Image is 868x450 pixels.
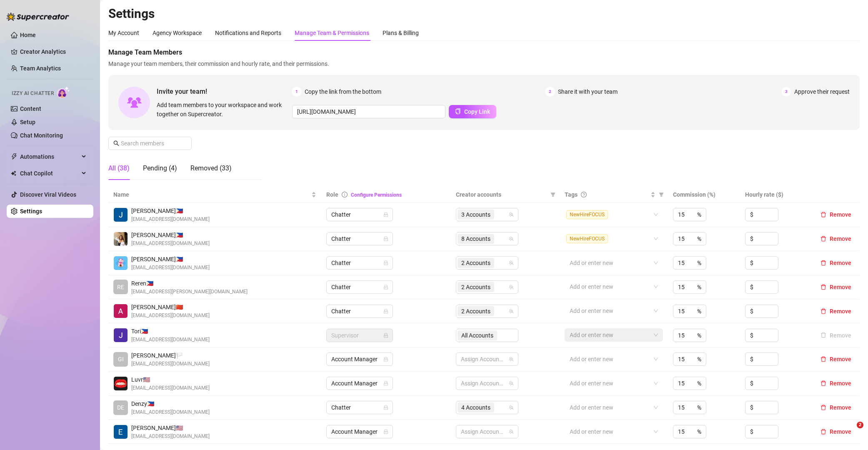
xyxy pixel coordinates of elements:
[383,381,388,386] span: lock
[121,139,180,148] input: Search members
[331,281,388,293] span: Chatter
[153,28,202,37] div: Agency Workspace
[383,429,388,434] span: lock
[461,210,490,219] span: 3 Accounts
[565,190,578,199] span: Tags
[351,192,402,198] a: Configure Permissions
[458,402,494,412] span: 4 Accounts
[840,422,860,442] iframe: Intercom live chat
[830,308,851,315] span: Remove
[331,401,388,414] span: Chatter
[830,284,851,290] span: Remove
[509,309,514,314] span: team
[108,163,130,173] div: All (38)
[117,403,124,412] span: DE
[331,305,388,317] span: Chatter
[131,230,210,240] span: [PERSON_NAME] 🇵🇭
[668,187,740,203] th: Commission (%)
[383,236,388,241] span: lock
[817,378,855,388] button: Remove
[7,12,69,21] img: logo-BBDzfeDw.svg
[20,105,41,112] a: Content
[143,163,177,173] div: Pending (4)
[108,187,321,203] th: Name
[509,260,514,265] span: team
[509,285,514,290] span: team
[131,351,210,360] span: [PERSON_NAME] 🏳️
[215,28,281,37] div: Notifications and Reports
[820,308,826,314] span: delete
[509,236,514,241] span: team
[458,258,494,268] span: 2 Accounts
[20,208,42,215] a: Settings
[820,236,826,242] span: delete
[342,192,348,197] span: info-circle
[20,167,79,180] span: Chat Copilot
[830,235,851,242] span: Remove
[820,260,826,266] span: delete
[659,192,664,197] span: filter
[545,87,555,96] span: 2
[817,330,855,340] button: Remove
[131,408,210,416] span: [EMAIL_ADDRESS][DOMAIN_NAME]
[331,208,388,221] span: Chatter
[509,429,514,434] span: team
[20,119,35,125] a: Setup
[108,28,139,37] div: My Account
[117,282,124,292] span: RE
[558,87,618,96] span: Share it with your team
[114,232,128,246] img: Dennise Cantimbuhan
[782,87,791,96] span: 3
[830,260,851,266] span: Remove
[383,333,388,338] span: lock
[331,232,388,245] span: Chatter
[581,192,587,197] span: question-circle
[817,306,855,316] button: Remove
[131,423,210,432] span: [PERSON_NAME] 🇺🇸
[817,427,855,437] button: Remove
[131,215,210,223] span: [EMAIL_ADDRESS][DOMAIN_NAME]
[509,381,514,386] span: team
[794,87,850,96] span: Approve their request
[550,192,555,197] span: filter
[817,282,855,292] button: Remove
[830,211,851,218] span: Remove
[118,355,124,364] span: GI
[458,306,494,316] span: 2 Accounts
[326,191,338,198] span: Role
[131,432,210,440] span: [EMAIL_ADDRESS][DOMAIN_NAME]
[20,65,61,72] a: Team Analytics
[157,100,289,119] span: Add team members to your workspace and work together on Supercreator.
[131,302,210,312] span: [PERSON_NAME] 🇨🇳
[131,336,210,344] span: [EMAIL_ADDRESS][DOMAIN_NAME]
[817,354,855,364] button: Remove
[108,47,860,57] span: Manage Team Members
[20,191,76,198] a: Discover Viral Videos
[817,234,855,244] button: Remove
[461,282,490,292] span: 2 Accounts
[549,188,557,201] span: filter
[131,384,210,392] span: [EMAIL_ADDRESS][DOMAIN_NAME]
[131,327,210,336] span: Tori 🇵🇭
[20,150,79,163] span: Automations
[820,284,826,290] span: delete
[820,405,826,410] span: delete
[820,380,826,386] span: delete
[566,210,608,219] span: NewHireFOCUS
[383,285,388,290] span: lock
[157,86,292,97] span: Invite your team!
[20,45,87,58] a: Creator Analytics
[383,28,419,37] div: Plans & Billing
[20,32,36,38] a: Home
[857,422,863,428] span: 2
[461,234,490,243] span: 8 Accounts
[820,356,826,362] span: delete
[114,304,128,318] img: Albert
[458,234,494,244] span: 8 Accounts
[131,399,210,408] span: Denzy 🇵🇭
[461,258,490,267] span: 2 Accounts
[20,132,63,139] a: Chat Monitoring
[114,328,128,342] img: Tori
[383,357,388,362] span: lock
[331,377,388,390] span: Account Manager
